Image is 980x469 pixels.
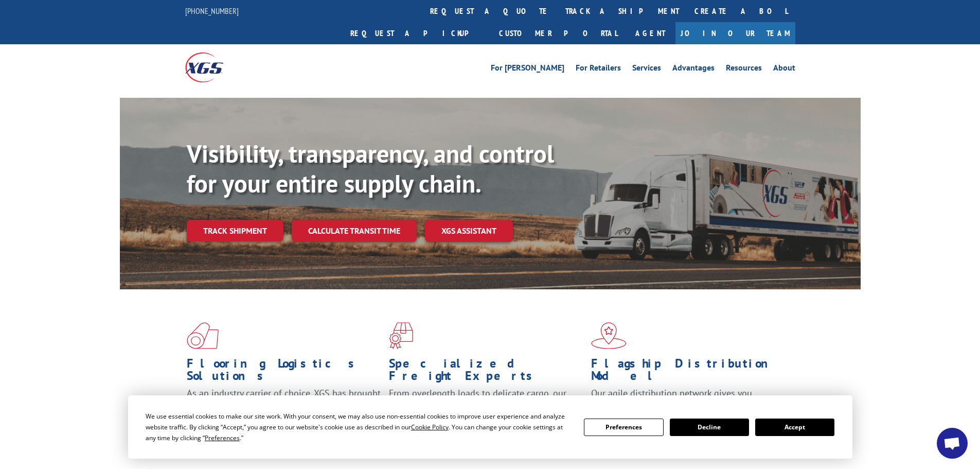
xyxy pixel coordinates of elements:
[937,428,968,459] div: Open chat
[205,433,240,442] span: Preferences
[292,220,417,242] a: Calculate transit time
[670,419,749,436] button: Decline
[591,357,786,387] h1: Flagship Distribution Model
[411,423,449,431] span: Cookie Policy
[185,6,239,16] a: [PHONE_NUMBER]
[389,357,583,387] h1: Specialized Freight Experts
[146,411,572,443] div: We use essential cookies to make our site work. With your consent, we may also use non-essential ...
[584,419,663,436] button: Preferences
[675,22,795,44] a: Join Our Team
[389,322,413,349] img: xgs-icon-focused-on-flooring-red
[591,387,780,411] span: Our agile distribution network gives you nationwide inventory management on demand.
[187,137,554,199] b: Visibility, transparency, and control for your entire supply chain.
[491,64,564,75] a: For [PERSON_NAME]
[773,64,795,75] a: About
[726,64,762,75] a: Resources
[632,64,661,75] a: Services
[591,322,627,349] img: xgs-icon-flagship-distribution-model-red
[625,22,675,44] a: Agent
[389,387,583,433] p: From overlength loads to delicate cargo, our experienced staff knows the best way to move your fr...
[491,22,625,44] a: Customer Portal
[755,419,834,436] button: Accept
[672,64,715,75] a: Advantages
[343,22,491,44] a: Request a pickup
[187,357,381,387] h1: Flooring Logistics Solutions
[187,220,283,241] a: Track shipment
[187,322,219,349] img: xgs-icon-total-supply-chain-intelligence-red
[425,220,513,242] a: XGS ASSISTANT
[128,395,852,459] div: Cookie Consent Prompt
[576,64,621,75] a: For Retailers
[187,387,381,424] span: As an industry carrier of choice, XGS has brought innovation and dedication to flooring logistics...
